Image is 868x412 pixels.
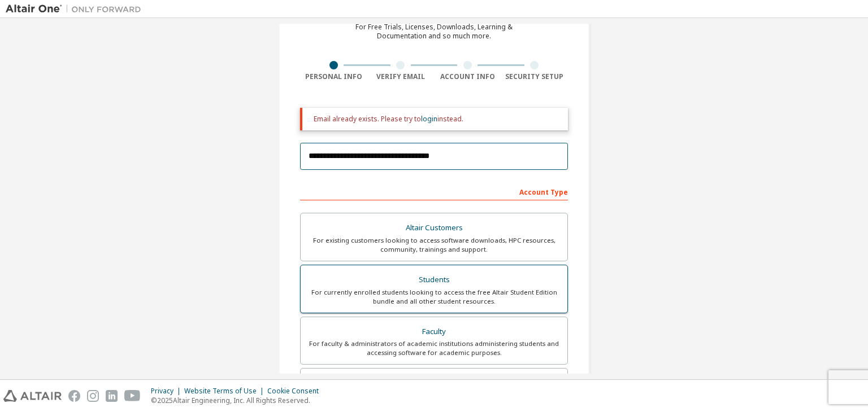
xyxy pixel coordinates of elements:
[307,339,561,357] div: For faculty & administrators of academic institutions administering students and accessing softwa...
[307,272,561,288] div: Students
[355,23,513,41] div: For Free Trials, Licenses, Downloads, Learning & Documentation and so much more.
[106,390,118,402] img: linkedin.svg
[87,390,99,402] img: instagram.svg
[6,3,147,15] img: Altair One
[434,72,501,81] div: Account Info
[68,390,80,402] img: facebook.svg
[367,72,435,81] div: Verify Email
[314,115,559,124] div: Email already exists. Please try to instead.
[307,288,561,306] div: For currently enrolled students looking to access the free Altair Student Edition bundle and all ...
[501,72,568,81] div: Security Setup
[300,72,367,81] div: Personal Info
[267,387,325,396] div: Cookie Consent
[307,220,561,236] div: Altair Customers
[124,390,141,402] img: youtube.svg
[151,387,184,396] div: Privacy
[307,236,561,254] div: For existing customers looking to access software downloads, HPC resources, community, trainings ...
[300,182,568,200] div: Account Type
[184,387,267,396] div: Website Terms of Use
[151,396,325,405] p: © 2025 Altair Engineering, Inc. All Rights Reserved.
[307,324,561,340] div: Faculty
[421,114,437,124] a: login
[3,390,62,402] img: altair_logo.svg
